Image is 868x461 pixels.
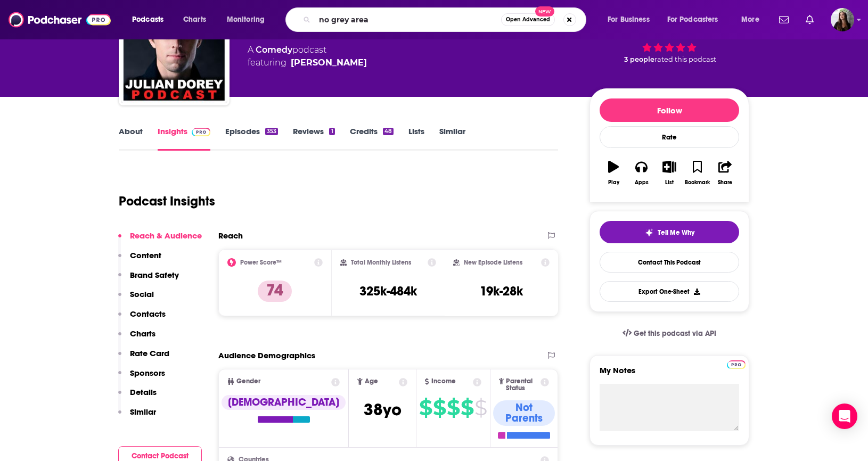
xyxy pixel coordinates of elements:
div: Share [718,179,732,186]
a: Credits48 [350,126,394,151]
button: Reach & Audience [118,230,202,250]
span: featuring [248,56,367,69]
input: Search podcasts, credits, & more... [315,11,501,28]
a: Comedy [256,45,292,55]
h2: Reach [218,230,243,241]
h2: New Episode Listens [464,259,522,266]
a: Contact This Podcast [600,252,739,273]
p: Reach & Audience [130,230,202,241]
button: Similar [118,407,156,426]
a: Julian Dorey [291,56,367,69]
a: Lists [408,126,424,151]
button: Show profile menu [831,8,854,31]
div: A podcast [248,44,367,69]
button: open menu [125,11,177,28]
a: Charts [176,11,212,28]
button: Social [118,289,154,309]
h2: Total Monthly Listens [351,259,411,266]
span: Tell Me Why [658,228,694,237]
p: Contacts [130,309,166,319]
span: Monitoring [227,12,265,27]
a: About [119,126,143,151]
span: New [535,6,554,17]
span: 3 people [624,55,654,63]
div: Bookmark [685,179,710,186]
p: Social [130,289,154,299]
img: Podchaser Pro [727,360,746,369]
p: Rate Card [130,348,169,358]
h3: 325k-484k [359,283,417,299]
button: open menu [219,11,279,28]
button: tell me why sparkleTell Me Why [600,221,739,243]
p: Content [130,250,161,260]
button: Brand Safety [118,270,179,290]
span: Logged in as bnmartinn [831,8,854,31]
p: Similar [130,407,156,417]
button: open menu [660,11,734,28]
div: Search podcasts, credits, & more... [296,7,596,32]
div: List [665,179,674,186]
div: [DEMOGRAPHIC_DATA] [222,395,346,410]
a: Pro website [727,359,746,369]
button: Play [600,154,627,192]
a: Reviews1 [293,126,334,151]
span: Age [365,378,378,385]
img: Podchaser Pro [192,128,210,136]
div: 353 [265,128,278,135]
span: $ [474,399,487,416]
div: 1 [329,128,334,135]
span: Open Advanced [506,17,550,22]
div: Apps [635,179,649,186]
button: Bookmark [683,154,711,192]
button: Details [118,387,157,407]
span: $ [461,399,473,416]
button: Rate Card [118,348,169,368]
button: Sponsors [118,368,165,388]
div: Not Parents [493,400,555,426]
button: Open AdvancedNew [501,13,555,26]
button: Export One-Sheet [600,281,739,302]
p: Charts [130,328,155,339]
button: Charts [118,328,155,348]
button: Content [118,250,161,270]
span: $ [447,399,460,416]
span: $ [419,399,432,416]
div: Play [608,179,619,186]
span: Get this podcast via API [634,329,716,338]
h1: Podcast Insights [119,193,215,209]
div: Rate [600,126,739,148]
a: Similar [439,126,465,151]
button: Apps [627,154,655,192]
span: Income [431,378,456,385]
span: Gender [236,378,260,385]
p: 74 [258,281,292,302]
a: Episodes353 [225,126,278,151]
div: 48 [383,128,394,135]
a: Show notifications dropdown [801,11,818,29]
span: Parental Status [506,378,538,392]
button: open menu [600,11,663,28]
h3: 19k-28k [480,283,523,299]
a: InsightsPodchaser Pro [158,126,210,151]
span: Podcasts [132,12,163,27]
label: My Notes [600,365,739,384]
span: $ [433,399,446,416]
span: For Business [608,12,650,27]
span: For Podcasters [667,12,718,27]
button: Follow [600,98,739,122]
p: Details [130,387,157,397]
a: Get this podcast via API [614,320,725,347]
span: Charts [183,12,206,27]
button: Share [711,154,739,192]
h2: Audience Demographics [218,350,315,360]
p: Sponsors [130,368,165,378]
img: User Profile [831,8,854,31]
div: Open Intercom Messenger [832,404,857,429]
button: List [656,154,683,192]
h2: Power Score™ [240,259,282,266]
img: Podchaser - Follow, Share and Rate Podcasts [9,10,111,30]
span: rated this podcast [654,55,716,63]
a: Show notifications dropdown [775,11,793,29]
button: Contacts [118,309,166,328]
